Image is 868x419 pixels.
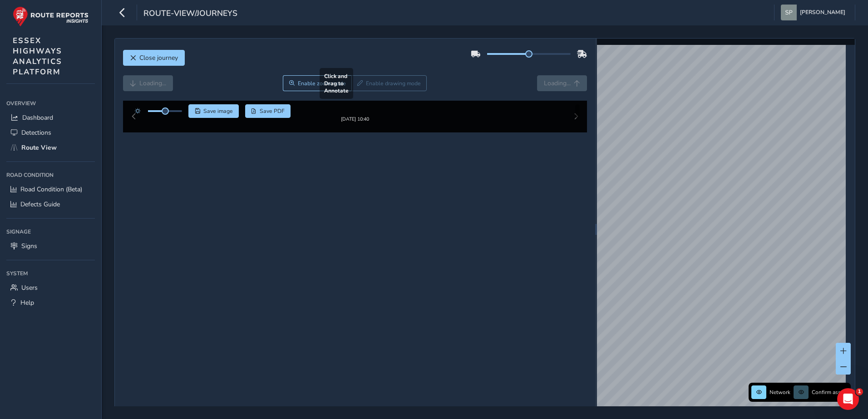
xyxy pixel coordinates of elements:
[13,35,62,77] span: ESSEX HIGHWAYS ANALYTICS PLATFORM
[21,143,57,152] span: Route View
[781,5,797,20] img: diamond-layout
[6,125,95,140] a: Detections
[6,197,95,212] a: Defects Guide
[6,182,95,197] a: Road Condition (Beta)
[6,295,95,310] a: Help
[856,388,863,395] span: 1
[21,242,37,250] span: Signs
[6,140,95,155] a: Route View
[123,50,185,66] button: Close journey
[6,280,95,295] a: Users
[21,128,51,137] span: Detections
[781,5,848,20] button: [PERSON_NAME]
[837,388,859,410] iframe: Intercom live chat
[6,225,95,239] div: Signage
[298,80,346,87] span: Enable zoom mode
[812,389,848,396] span: Confirm assets
[20,185,82,194] span: Road Condition (Beta)
[6,267,95,280] div: System
[22,113,53,122] span: Dashboard
[6,168,95,182] div: Road Condition
[260,107,285,115] span: Save PDF
[203,107,233,115] span: Save image
[13,6,89,27] img: rr logo
[341,116,369,122] div: [DATE] 10:40
[188,104,239,118] button: Save
[769,389,790,396] span: Network
[800,5,845,20] span: [PERSON_NAME]
[6,239,95,253] a: Signs
[283,75,351,91] button: Zoom
[143,8,237,20] span: route-view/journeys
[6,97,95,110] div: Overview
[139,54,178,62] span: Close journey
[21,283,38,292] span: Users
[20,298,34,307] span: Help
[20,200,60,209] span: Defects Guide
[6,110,95,125] a: Dashboard
[245,104,291,118] button: PDF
